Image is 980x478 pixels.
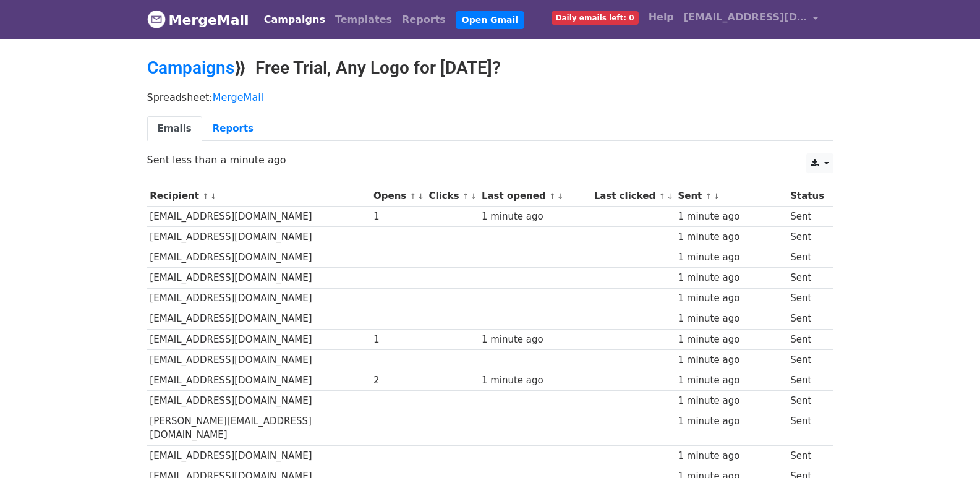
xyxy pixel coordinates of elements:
div: 1 minute ago [678,250,784,265]
td: Sent [787,445,827,466]
td: Sent [787,411,827,446]
th: Status [787,186,827,207]
td: [EMAIL_ADDRESS][DOMAIN_NAME] [147,288,371,309]
td: [EMAIL_ADDRESS][DOMAIN_NAME] [147,207,371,227]
th: Opens [370,186,426,207]
img: MergeMail logo [147,10,166,28]
a: ↓ [210,192,217,201]
th: Clicks [426,186,479,207]
div: 1 [373,210,423,224]
th: Sent [675,186,788,207]
div: 1 minute ago [678,230,784,244]
span: [EMAIL_ADDRESS][DOMAIN_NAME] [684,10,807,25]
td: [EMAIL_ADDRESS][DOMAIN_NAME] [147,445,371,466]
td: [EMAIL_ADDRESS][DOMAIN_NAME] [147,309,371,329]
a: ↓ [667,192,673,201]
td: [EMAIL_ADDRESS][DOMAIN_NAME] [147,349,371,370]
div: 1 minute ago [482,210,588,224]
div: 1 minute ago [678,312,784,326]
a: Reports [397,7,451,32]
p: Spreadsheet: [147,91,833,104]
div: 2 [373,373,423,388]
div: 1 minute ago [678,353,784,367]
a: [EMAIL_ADDRESS][DOMAIN_NAME] [679,5,824,34]
td: Sent [787,391,827,411]
th: Last opened [479,186,591,207]
td: [EMAIL_ADDRESS][DOMAIN_NAME] [147,329,371,349]
a: ↓ [557,192,564,201]
td: Sent [787,370,827,390]
td: Sent [787,288,827,309]
div: 1 minute ago [482,333,588,347]
a: ↑ [658,192,665,201]
a: Campaigns [259,7,330,32]
td: [EMAIL_ADDRESS][DOMAIN_NAME] [147,227,371,247]
td: Sent [787,349,827,370]
a: Reports [202,116,264,142]
a: Emails [147,116,202,142]
div: 1 minute ago [678,394,784,408]
a: ↑ [409,192,416,201]
p: Sent less than a minute ago [147,153,833,166]
div: 1 minute ago [678,449,784,463]
a: ↑ [705,192,712,201]
td: Sent [787,268,827,288]
a: Templates [330,7,397,32]
a: ↑ [202,192,209,201]
h2: ⟫ Free Trial, Any Logo for [DATE]? [147,58,833,79]
th: Recipient [147,186,371,207]
td: [PERSON_NAME][EMAIL_ADDRESS][DOMAIN_NAME] [147,411,371,446]
td: [EMAIL_ADDRESS][DOMAIN_NAME] [147,391,371,411]
td: [EMAIL_ADDRESS][DOMAIN_NAME] [147,370,371,390]
td: Sent [787,247,827,268]
div: 1 minute ago [678,271,784,285]
div: 1 minute ago [678,373,784,388]
a: ↑ [549,192,556,201]
div: 1 [373,333,423,347]
div: 1 minute ago [678,291,784,305]
div: 1 minute ago [678,210,784,224]
td: Sent [787,207,827,227]
div: 1 minute ago [678,333,784,347]
a: ↓ [471,192,477,201]
a: Open Gmail [456,11,524,29]
a: ↑ [462,192,469,201]
a: MergeMail [147,7,249,33]
a: MergeMail [213,92,263,103]
th: Last clicked [591,186,675,207]
td: Sent [787,309,827,329]
td: [EMAIL_ADDRESS][DOMAIN_NAME] [147,268,371,288]
a: Help [644,5,679,30]
a: Daily emails left: 0 [547,5,644,30]
div: 1 minute ago [482,373,588,388]
td: Sent [787,227,827,247]
a: ↓ [417,192,424,201]
span: Daily emails left: 0 [552,11,639,25]
td: [EMAIL_ADDRESS][DOMAIN_NAME] [147,247,371,268]
a: ↓ [713,192,720,201]
div: 1 minute ago [678,414,784,429]
td: Sent [787,329,827,349]
a: Campaigns [147,58,234,78]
